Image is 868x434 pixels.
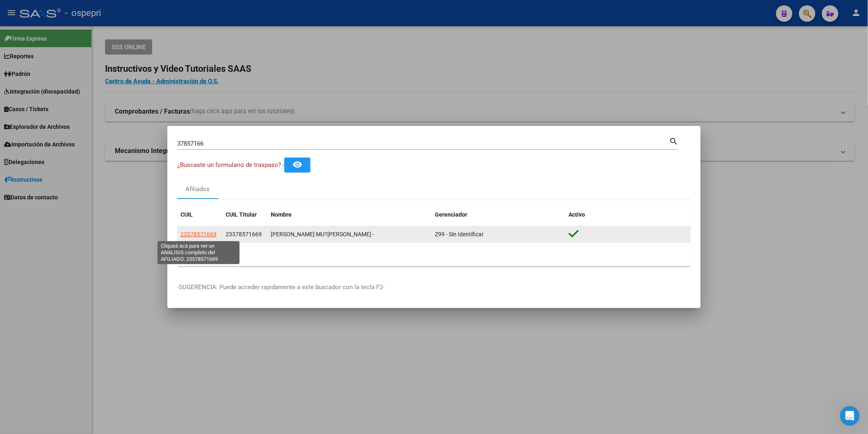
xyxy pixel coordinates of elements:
datatable-header-cell: Gerenciador [432,206,565,224]
span: 23378571669 [180,231,217,238]
p: -SUGERENCIA: Puede acceder rapidamente a este buscador con la tecla F2- [177,283,691,292]
span: Z99 - Sin Identificar [435,231,484,238]
datatable-header-cell: Nombre [267,206,432,224]
iframe: Intercom live chat [840,406,860,426]
mat-icon: search [669,136,679,146]
span: 23378571669 [226,231,262,238]
div: [PERSON_NAME] MU?[PERSON_NAME] - [271,230,428,239]
div: 1 total [177,246,691,266]
datatable-header-cell: Activo [565,206,691,224]
span: ¿Buscaste un formulario de traspaso? - [177,161,284,169]
mat-icon: remove_red_eye [292,160,302,169]
span: Gerenciador [435,211,467,218]
div: Afiliados [186,185,210,194]
span: CUIL [180,211,193,218]
span: CUIL Titular [226,211,257,218]
datatable-header-cell: CUIL [177,206,222,224]
datatable-header-cell: CUIL Titular [222,206,267,224]
span: Activo [569,211,585,218]
span: Nombre [271,211,292,218]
